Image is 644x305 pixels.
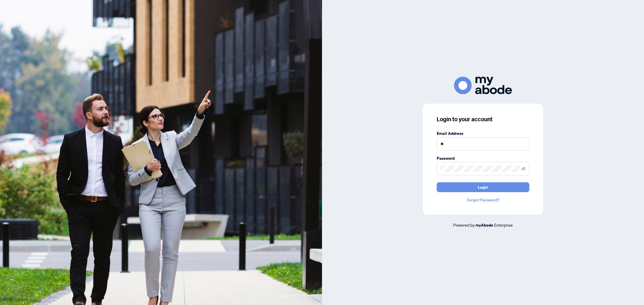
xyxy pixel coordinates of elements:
[453,222,475,227] span: Powered by
[475,222,493,228] a: myAbode
[478,183,488,192] span: Login
[454,77,512,94] img: ma-logo
[437,155,529,161] label: Password
[522,167,526,171] span: eye-invisible
[437,197,529,203] a: Forgot Password?
[437,115,529,123] h3: Login to your account
[437,182,529,192] button: Login
[437,130,529,137] label: Email Address
[494,222,513,227] span: Enterprise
